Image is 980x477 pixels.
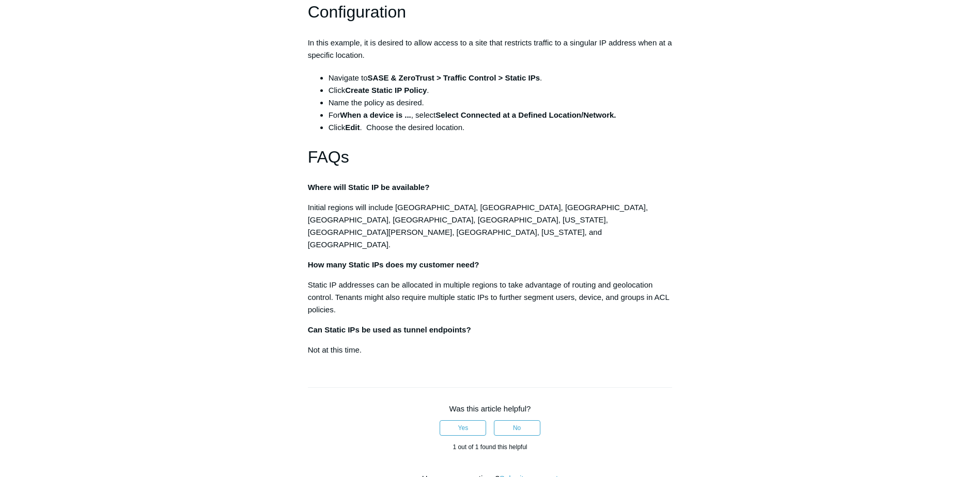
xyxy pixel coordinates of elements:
button: This article was not helpful [494,420,540,436]
strong: SASE & ZeroTrust > Traffic Control > Static IPs [368,73,540,82]
p: Not at this time. [308,344,673,356]
button: This article was helpful [440,420,486,436]
li: For , select [329,109,673,121]
p: In this example, it is desired to allow access to a site that restricts traffic to a singular IP ... [308,37,673,61]
strong: Can Static IPs be used as tunnel endpoints? [308,325,471,334]
strong: Select Connected at a Defined Location/Network. [435,110,616,119]
h1: FAQs [308,144,673,170]
span: 1 out of 1 found this helpful [453,443,527,451]
li: Name the policy as desired. [329,97,673,109]
strong: Edit [345,123,360,132]
li: Navigate to . [329,72,673,84]
li: Click . Choose the desired location. [329,121,673,134]
p: Static IP addresses can be allocated in multiple regions to take advantage of routing and geoloca... [308,279,673,316]
li: Click . [329,84,673,97]
p: Initial regions will include [GEOGRAPHIC_DATA], [GEOGRAPHIC_DATA], [GEOGRAPHIC_DATA], [GEOGRAPHIC... [308,201,673,251]
strong: Where will Static IP be available? [308,183,430,192]
strong: When a device is ... [340,110,411,119]
strong: How many Static IPs does my customer need? [308,260,479,269]
strong: Create Static IP Policy [345,86,427,94]
span: Was this article helpful? [449,404,531,413]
